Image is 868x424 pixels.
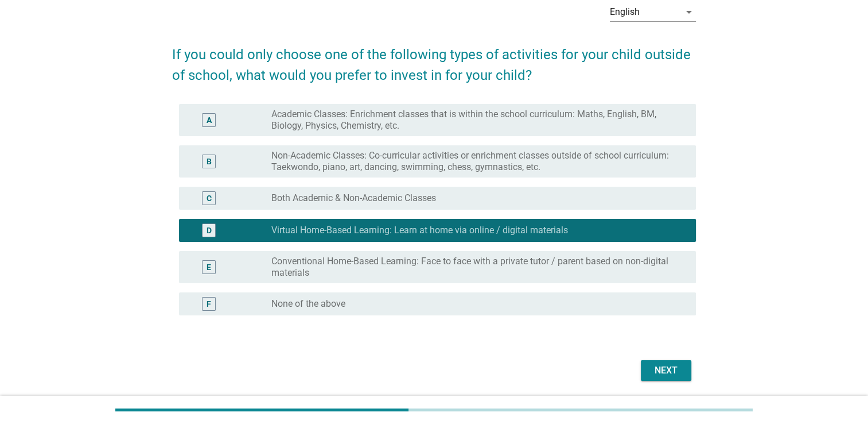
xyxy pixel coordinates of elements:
label: None of the above [271,298,345,310]
div: D [207,224,212,236]
div: F [207,298,211,310]
label: Conventional Home-Based Learning: Face to face with a private tutor / parent based on non-digital... [271,256,678,279]
h2: If you could only choose one of the following types of activities for your child outside of schoo... [172,33,696,86]
label: Virtual Home-Based Learning: Learn at home via online / digital materials [271,225,568,236]
div: C [207,192,212,204]
div: A [207,114,212,126]
i: arrow_drop_down [682,5,696,19]
label: Academic Classes: Enrichment classes that is within the school curriculum: Maths, English, BM, Bi... [271,109,678,132]
div: B [207,155,212,167]
div: Next [650,364,682,377]
div: English [610,7,640,17]
label: Both Academic & Non-Academic Classes [271,192,436,204]
div: E [207,261,211,273]
button: Next [641,360,691,381]
label: Non-Academic Classes: Co-curricular activities or enrichment classes outside of school curriculum... [271,150,678,173]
